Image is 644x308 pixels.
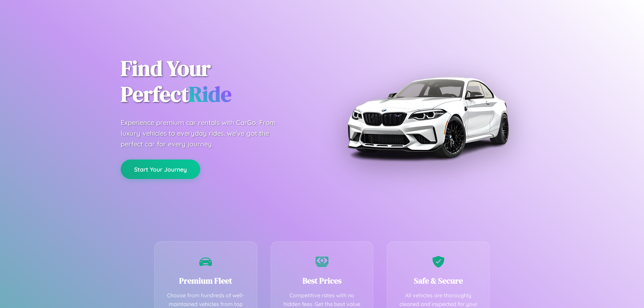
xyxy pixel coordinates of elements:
[121,56,312,107] h1: Find Your Perfect
[281,275,363,286] h3: Best Prices
[189,79,231,109] span: Ride
[344,34,512,201] img: Premium BMW car rental vehicle
[397,275,479,286] h3: Safe & Secure
[121,117,288,149] p: Experience premium car rentals with CarGo. From luxury vehicles to everyday rides, we've got the ...
[165,275,247,286] h3: Premium Fleet
[121,160,200,179] button: Start Your Journey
